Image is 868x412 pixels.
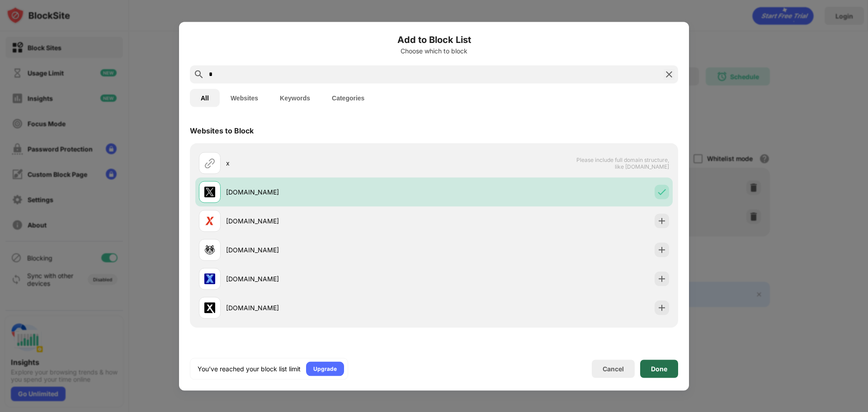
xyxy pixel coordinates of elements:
img: url.svg [204,157,215,168]
div: Websites to Block [190,126,254,135]
div: [DOMAIN_NAME] [226,245,434,255]
button: Categories [321,89,375,107]
img: favicons [204,215,215,226]
button: Keywords [269,89,321,107]
button: All [190,89,220,107]
div: [DOMAIN_NAME] [226,216,434,226]
img: favicons [204,186,215,197]
img: favicons [204,244,215,255]
div: x [226,158,434,168]
div: Cancel [603,365,624,373]
div: Choose which to block [190,47,678,54]
span: Please include full domain structure, like [DOMAIN_NAME] [576,156,669,170]
div: Keywords to Block [190,346,257,355]
div: [DOMAIN_NAME] [226,187,434,197]
div: Done [651,365,667,372]
div: You’ve reached your block list limit [198,364,301,373]
img: favicons [204,302,215,313]
div: [DOMAIN_NAME] [226,303,434,313]
img: favicons [204,273,215,284]
img: search.svg [193,69,204,80]
button: Websites [220,89,269,107]
img: search-close [664,69,675,80]
div: [DOMAIN_NAME] [226,274,434,284]
div: Upgrade [313,364,337,373]
h6: Add to Block List [190,33,678,46]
